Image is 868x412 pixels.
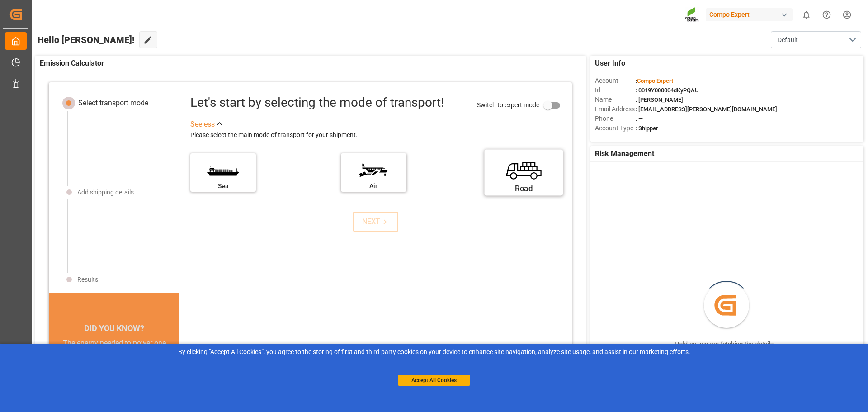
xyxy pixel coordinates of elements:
[362,216,390,227] div: NEXT
[477,101,539,108] span: Switch to expert mode
[637,77,673,84] span: Compo Expert
[636,115,643,122] span: : —
[595,95,636,104] span: Name
[190,130,566,141] div: Please select the main mode of transport for your shipment.
[706,6,796,23] button: Compo Expert
[60,338,169,403] div: The energy needed to power one large container ship across the ocean in a single day is the same ...
[595,76,636,85] span: Account
[77,275,98,284] div: Results
[595,104,636,114] span: Email Address
[706,8,793,21] div: Compo Expert
[675,340,778,349] div: Hold on, we are fetching the details...
[77,188,134,197] div: Add shipping details
[636,125,658,132] span: : Shipper
[353,212,398,232] button: NEXT
[778,35,798,45] span: Default
[595,148,654,159] span: Risk Management
[49,319,179,338] div: DID YOU KNOW?
[595,123,636,133] span: Account Type
[78,98,148,109] div: Select transport mode
[40,58,104,69] span: Emission Calculator
[6,347,862,357] div: By clicking "Accept All Cookies”, you agree to the storing of first and third-party cookies on yo...
[636,106,777,113] span: : [EMAIL_ADDRESS][PERSON_NAME][DOMAIN_NAME]
[685,7,699,23] img: Screenshot%202023-09-29%20at%2010.02.21.png_1712312052.png
[595,58,625,69] span: User Info
[636,77,673,84] span: :
[195,181,251,191] div: Sea
[816,5,837,25] button: Help Center
[595,114,636,123] span: Phone
[38,31,135,48] span: Hello [PERSON_NAME]!
[771,31,861,48] button: open menu
[636,87,699,94] span: : 0019Y000004dKyPQAU
[190,93,444,112] div: Let's start by selecting the mode of transport!
[595,85,636,95] span: Id
[345,181,402,191] div: Air
[398,375,470,386] button: Accept All Cookies
[796,5,816,25] button: show 0 new notifications
[190,119,215,130] div: See less
[490,183,558,194] div: Road
[636,96,683,103] span: : [PERSON_NAME]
